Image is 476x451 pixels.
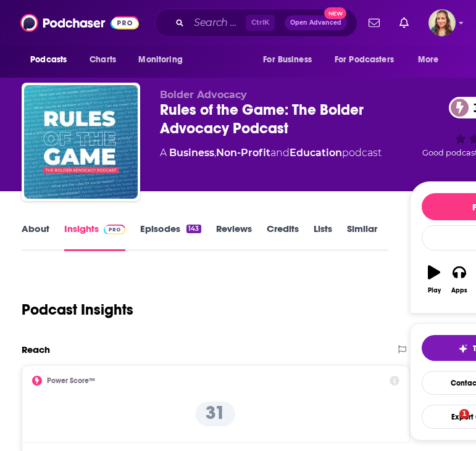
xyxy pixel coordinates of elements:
button: open menu [22,48,83,72]
button: Show profile menu [428,9,456,36]
a: Business [169,147,214,159]
button: Play [422,257,447,302]
h2: Power Score™ [47,376,95,385]
h2: Reach [22,344,50,355]
span: 1 [459,409,469,419]
span: For Business [263,51,312,68]
span: More [418,51,439,68]
button: Open AdvancedNew [285,15,347,30]
div: 143 [186,225,201,233]
span: , [214,147,216,159]
span: New [324,7,346,19]
span: Monitoring [138,51,182,68]
a: Education [290,147,342,159]
button: open menu [130,48,198,72]
div: Play [428,287,441,294]
a: Episodes143 [140,223,201,251]
a: Show notifications dropdown [395,12,414,33]
a: Reviews [216,223,252,251]
a: Non-Profit [216,147,270,159]
span: and [270,147,290,159]
button: open menu [327,48,412,72]
iframe: Intercom live chat [434,409,464,439]
div: A podcast [160,146,382,160]
div: Search podcasts, credits, & more... [155,9,357,37]
a: Charts [81,48,123,72]
span: Ctrl K [246,15,275,31]
p: 31 [196,402,235,426]
img: Podchaser - Follow, Share and Rate Podcasts [20,11,139,35]
span: Bolder Advocacy [160,89,247,101]
img: Podchaser Pro [104,225,125,234]
input: Search podcasts, credits, & more... [189,13,246,33]
img: User Profile [428,9,456,36]
div: Apps [451,287,467,294]
a: About [22,223,49,251]
span: For Podcasters [335,51,394,68]
img: Rules of the Game: The Bolder Advocacy Podcast [24,85,138,199]
span: Logged in as adriana.guzman [428,9,456,36]
a: Credits [267,223,299,251]
h1: Podcast Insights [22,300,133,319]
a: Show notifications dropdown [364,12,385,33]
a: Lists [314,223,332,251]
img: tell me why sparkle [458,344,468,354]
span: Charts [90,51,116,68]
button: Apps [446,257,472,302]
a: Similar [347,223,377,251]
a: InsightsPodchaser Pro [64,223,125,251]
button: open menu [409,48,454,72]
button: open menu [254,48,327,72]
span: Podcasts [30,51,67,68]
span: Open Advanced [290,20,341,26]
